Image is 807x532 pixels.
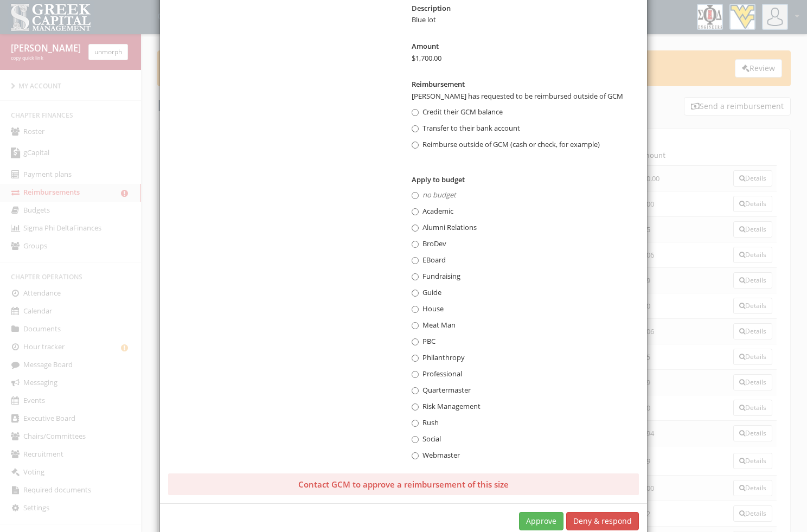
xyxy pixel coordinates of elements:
[422,190,456,200] em: no budget
[412,434,441,445] label: Social
[412,320,456,331] label: Meat Man
[412,371,419,378] input: Professional
[412,336,435,347] label: PBC
[412,257,419,264] input: EBoard
[412,175,639,185] dt: Apply to budget
[412,271,460,282] label: Fundraising
[412,239,446,249] label: BroDev
[412,436,419,443] input: Social
[412,369,462,380] label: Professional
[412,241,419,248] input: BroDev
[412,255,446,266] label: EBoard
[412,287,441,298] label: Guide
[412,91,639,150] dd: [PERSON_NAME] has requested to be reimbursed outside of GCM
[412,304,444,315] label: House
[412,450,460,461] label: Webmaster
[412,41,639,52] dt: Amount
[412,123,520,134] label: Transfer to their bank account
[412,107,503,118] label: Credit their GCM balance
[412,208,419,215] input: Academic
[566,512,639,530] button: Deny & respond
[168,473,639,495] div: Contact GCM to approve a reimbursement of this size
[412,139,600,150] label: Reimburse outside of GCM (cash or check, for example)
[412,192,419,199] input: no budget
[412,306,419,313] input: House
[412,142,419,149] input: Reimburse outside of GCM (cash or check, for example)
[412,420,419,427] input: Rush
[412,322,419,329] input: Meat Man
[412,355,419,362] input: Philanthropy
[412,387,419,394] input: Quartermaster
[412,352,465,363] label: Philanthropy
[412,206,453,217] label: Academic
[412,125,419,132] input: Transfer to their bank account
[412,418,439,428] label: Rush
[412,3,639,14] dt: Description
[412,109,419,116] input: Credit their GCM balance
[519,512,563,530] button: Approve
[412,452,419,459] input: Webmaster
[412,403,419,411] input: Risk Management
[412,79,639,89] dt: Reimbursement
[412,222,477,233] label: Alumni Relations
[412,225,419,232] input: Alumni Relations
[412,385,471,396] label: Quartermaster
[412,401,481,412] label: Risk Management
[412,338,419,345] input: PBC
[412,53,441,63] span: $1,700.00
[412,290,419,297] input: Guide
[412,15,639,25] dd: Blue lot
[412,273,419,280] input: Fundraising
